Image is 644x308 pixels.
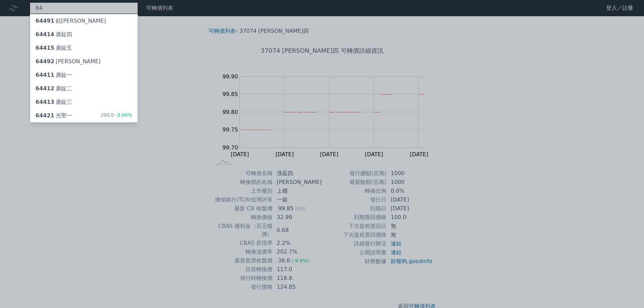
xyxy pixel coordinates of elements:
span: 64411 [35,72,54,78]
a: 64491鈺[PERSON_NAME] [30,14,138,28]
a: 64411廣錠一 [30,68,138,82]
div: 200.0 [100,112,132,120]
a: 64492[PERSON_NAME] [30,55,138,68]
div: 廣錠五 [35,44,72,52]
span: 64491 [35,18,54,24]
div: [PERSON_NAME] [35,57,101,66]
div: 廣錠四 [35,30,72,39]
div: 廣錠三 [35,98,72,106]
span: 64412 [35,85,54,92]
span: 64415 [35,45,54,51]
div: 光聖一 [35,112,72,120]
div: 廣錠一 [35,71,72,79]
span: 64421 [35,112,54,119]
span: -3.00% [114,112,132,118]
a: 64415廣錠五 [30,41,138,55]
div: 鈺[PERSON_NAME] [35,17,106,25]
div: 廣錠二 [35,85,72,93]
a: 64413廣錠三 [30,95,138,109]
a: 64421光聖一 200.0-3.00% [30,109,138,122]
a: 64414廣錠四 [30,28,138,41]
a: 64412廣錠二 [30,82,138,95]
span: 64492 [35,58,54,65]
span: 64414 [35,31,54,38]
span: 64413 [35,99,54,105]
